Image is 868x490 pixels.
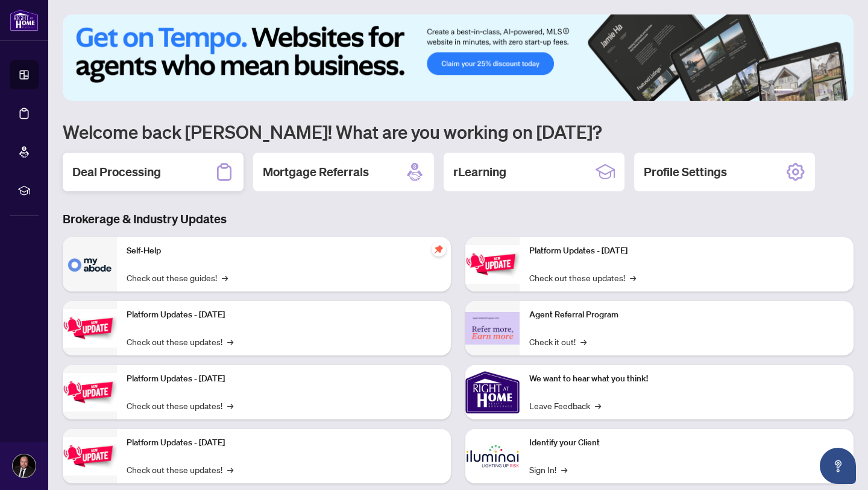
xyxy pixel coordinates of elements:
img: Agent Referral Program [465,312,520,345]
a: Check out these updates!→ [127,335,233,348]
p: Platform Updates - [DATE] [127,436,441,450]
p: Self-Help [127,244,441,258]
img: logo [10,9,39,31]
a: Leave Feedback→ [529,399,601,412]
img: Platform Updates - June 23, 2025 [465,245,520,283]
img: Slide 0 [63,14,854,101]
h1: Welcome back [PERSON_NAME]! What are you working on [DATE]? [63,120,854,143]
p: Identify your Client [529,436,844,450]
p: We want to hear what you think! [529,372,844,386]
p: Platform Updates - [DATE] [127,308,441,322]
button: 4 [817,89,822,94]
span: → [222,271,228,284]
button: 1 [774,89,793,94]
button: Open asap [820,448,856,484]
a: Check out these guides!→ [127,271,228,284]
span: → [595,399,601,412]
span: → [227,463,233,476]
h2: Profile Settings [644,164,727,180]
h2: Mortgage Referrals [263,164,369,180]
a: Sign In!→ [529,463,567,476]
h2: Deal Processing [72,164,161,180]
img: Identify your Client [465,429,520,483]
p: Agent Referral Program [529,308,844,322]
span: → [561,463,567,476]
img: Platform Updates - September 16, 2025 [63,309,117,347]
span: → [227,399,233,412]
img: Platform Updates - July 21, 2025 [63,373,117,411]
p: Platform Updates - [DATE] [127,372,441,386]
span: → [580,335,587,348]
img: We want to hear what you think! [465,365,520,419]
a: Check it out!→ [529,335,587,348]
a: Check out these updates!→ [127,399,233,412]
img: Self-Help [63,237,117,291]
a: Check out these updates!→ [529,271,636,284]
h2: rLearning [453,164,506,180]
button: 5 [827,89,832,94]
img: Profile Icon [13,454,36,477]
img: Platform Updates - July 8, 2025 [63,437,117,475]
button: 3 [808,89,813,94]
a: Check out these updates!→ [127,463,233,476]
span: → [630,271,636,284]
p: Platform Updates - [DATE] [529,244,844,258]
span: → [227,335,233,348]
button: 2 [798,89,803,94]
button: 6 [837,89,841,94]
h3: Brokerage & Industry Updates [63,211,854,227]
span: pushpin [432,242,446,256]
